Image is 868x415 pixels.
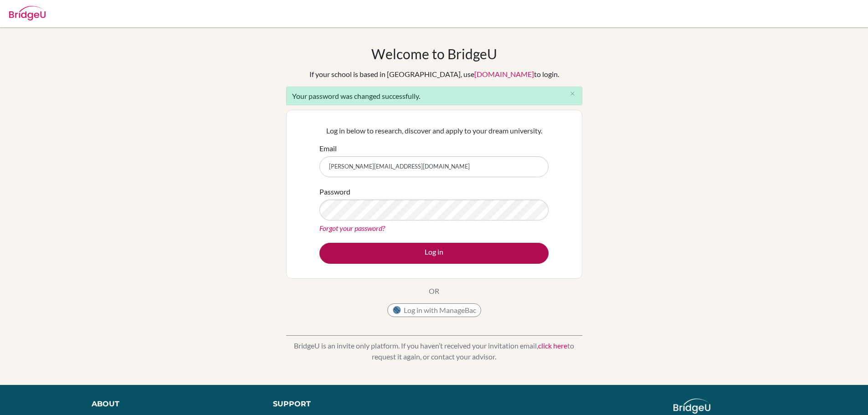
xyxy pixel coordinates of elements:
div: Support [273,399,423,410]
div: Your password was changed successfully. [286,87,582,105]
p: Log in below to research, discover and apply to your dream university. [319,125,549,136]
img: Bridge-U [9,6,46,20]
h1: Welcome to BridgeU [371,46,497,62]
p: OR [429,286,439,297]
label: Email [319,143,337,154]
p: BridgeU is an invite only platform. If you haven’t received your invitation email, to request it ... [286,340,582,362]
button: Close [564,87,582,101]
img: logo_white@2x-f4f0deed5e89b7ecb1c2cc34c3e3d731f90f0f143d5ea2071677605dd97b5244.png [673,399,710,414]
a: Forgot your password? [319,224,385,232]
a: click here [538,341,567,350]
i: close [569,90,576,97]
div: If your school is based in [GEOGRAPHIC_DATA], use to login. [309,69,559,80]
button: Log in with ManageBac [387,303,481,317]
div: About [92,399,252,410]
a: [DOMAIN_NAME] [474,70,534,78]
button: Log in [319,243,549,264]
label: Password [319,186,350,197]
